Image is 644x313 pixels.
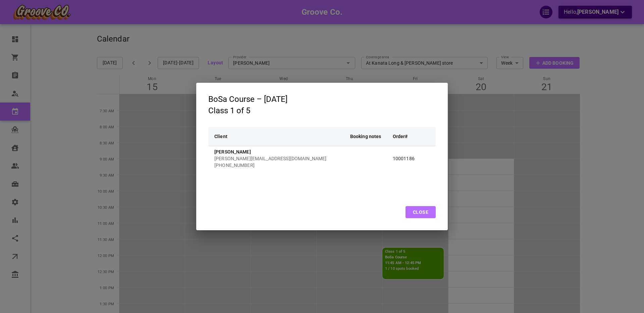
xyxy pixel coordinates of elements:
th: Client [208,127,347,146]
p: [PERSON_NAME][EMAIL_ADDRESS][DOMAIN_NAME] [214,155,344,162]
th: Order# [390,127,436,146]
h3: BoSa Course – [DATE] [208,95,287,104]
th: Booking notes [347,127,390,146]
p: [PERSON_NAME] [214,148,344,155]
h3: Class 1 of 5 [208,106,287,115]
td: 10001186 [390,146,436,171]
button: Close [406,206,436,218]
p: [PHONE_NUMBER] [214,162,344,169]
